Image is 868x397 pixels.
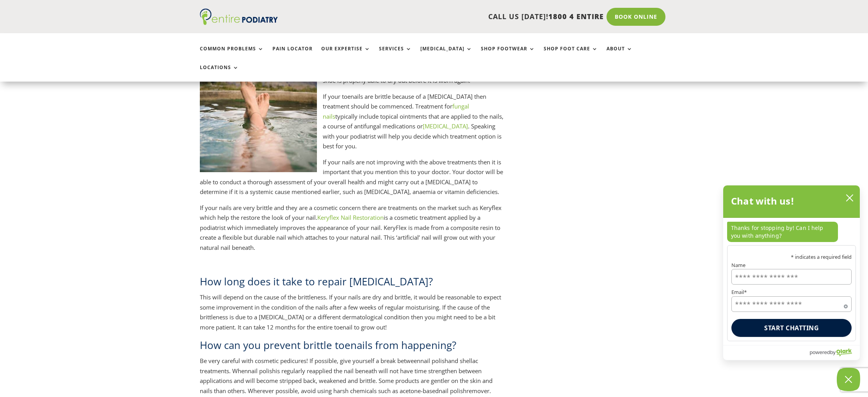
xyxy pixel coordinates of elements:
p: If your nails are soft and brittle then this is likely because of to water. If this is the case i... [200,16,503,92]
p: If your nails are very brittle and they are a cosmetic concern there are treatments on the market... [200,203,503,259]
a: Locations [200,65,239,82]
label: Email* [731,290,852,295]
span: by [830,347,836,357]
input: Email [731,296,852,312]
img: Feet in Water [200,16,317,172]
img: logo (1) [200,9,278,25]
a: [MEDICAL_DATA] [420,46,472,63]
h2: Chat with us! [731,193,795,209]
a: Powered by Olark [809,345,860,360]
a: Book Online [607,8,665,26]
input: Name [731,269,852,285]
p: * indicates a required field [731,255,852,260]
label: Name [731,263,852,268]
a: fungal nails [323,102,469,120]
keyword: nail polish [248,367,276,375]
h2: How can you prevent brittle toenails from happening? [200,338,503,356]
a: Entire Podiatry [200,19,278,27]
a: Shop Foot Care [544,46,598,63]
p: Thanks for stopping by! Can I help you with anything? [727,222,838,242]
a: Keryflex Nail Restoration [317,214,384,221]
a: Pain Locator [272,46,313,63]
span: 1800 4 ENTIRE [548,12,604,21]
button: Close Chatbox [837,368,860,391]
p: CALL US [DATE]! [308,12,604,22]
a: [MEDICAL_DATA] [423,122,468,130]
p: This will depend on the cause of the brittleness. If your nails are dry and brittle, it would be ... [200,292,503,338]
p: If your toenails are brittle because of a [MEDICAL_DATA] then treatment should be commenced. Trea... [200,92,503,157]
div: chat [723,218,860,245]
a: Our Expertise [321,46,370,63]
span: Required field [844,303,848,307]
a: About [607,46,633,63]
button: close chatbox [843,192,856,204]
a: Common Problems [200,46,264,63]
a: Shop Footwear [481,46,535,63]
keyword: nail polish [439,387,466,395]
keyword: nail polish [420,357,448,365]
div: olark chatbox [723,185,860,360]
h2: How long does it take to repair [MEDICAL_DATA]? [200,274,503,292]
p: If your nails are not improving with the above treatments then it is important that you mention t... [200,157,503,203]
a: Services [379,46,412,63]
button: Start chatting [731,319,852,337]
span: powered [809,347,830,357]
